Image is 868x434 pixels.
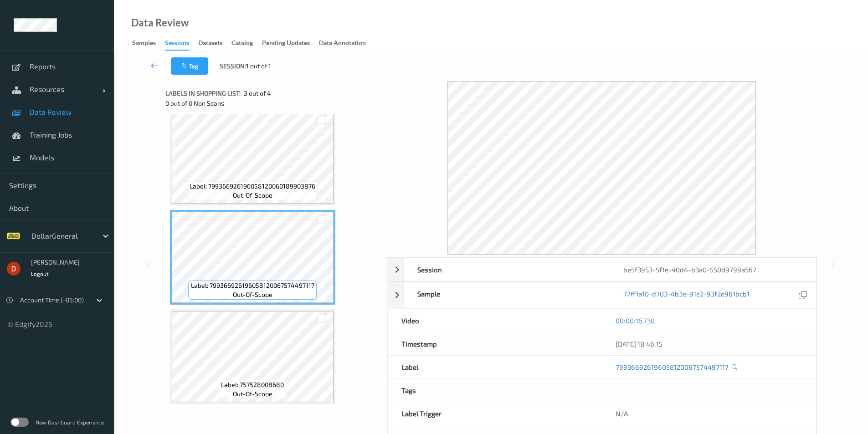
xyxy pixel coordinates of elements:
[165,99,380,108] div: 0 out of 0 Non Scans
[221,380,284,389] span: Label: 757528008680
[165,37,198,51] a: Sessions
[165,38,189,51] div: Sessions
[387,282,817,309] div: Sample77ff1a10-d703-4b3e-91e2-93f2e961bcb1
[231,37,262,50] a: Catalog
[319,38,366,50] div: Data Annotation
[388,332,602,355] div: Timestamp
[404,282,610,308] div: Sample
[404,258,610,281] div: Session
[233,389,272,398] span: out-of-scope
[623,289,750,301] a: 77ff1a10-d703-4b3e-91e2-93f2e961bcb1
[132,38,156,50] div: Samples
[262,37,319,50] a: Pending Updates
[388,309,602,332] div: Video
[198,38,222,50] div: Datasets
[262,38,310,50] div: Pending Updates
[220,61,246,71] span: Session:
[388,379,602,402] div: Tags
[602,402,816,425] div: N/A
[171,57,208,75] button: Tag
[616,316,655,325] a: 00:00:16.730
[616,339,802,348] div: [DATE] 18:46:15
[233,191,272,200] span: out-of-scope
[198,37,231,50] a: Datasets
[388,356,602,378] div: Label
[190,182,315,191] span: Label: 799366926196058120060189903876
[319,37,375,50] a: Data Annotation
[610,258,816,281] div: be5f3953-5f1e-40d4-b3a0-550d9799a567
[244,89,271,98] span: 3 out of 4
[388,402,602,425] div: Label Trigger
[191,281,314,290] span: Label: 799366926196058120067574497117
[165,89,241,98] span: Labels in shopping list:
[387,258,817,281] div: Sessionbe5f3953-5f1e-40d4-b3a0-550d9799a567
[233,290,272,299] span: out-of-scope
[131,18,189,27] div: Data Review
[246,61,271,71] span: 1 out of 1
[132,37,165,50] a: Samples
[616,363,729,372] a: 799366926196058120067574497117
[231,38,253,50] div: Catalog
